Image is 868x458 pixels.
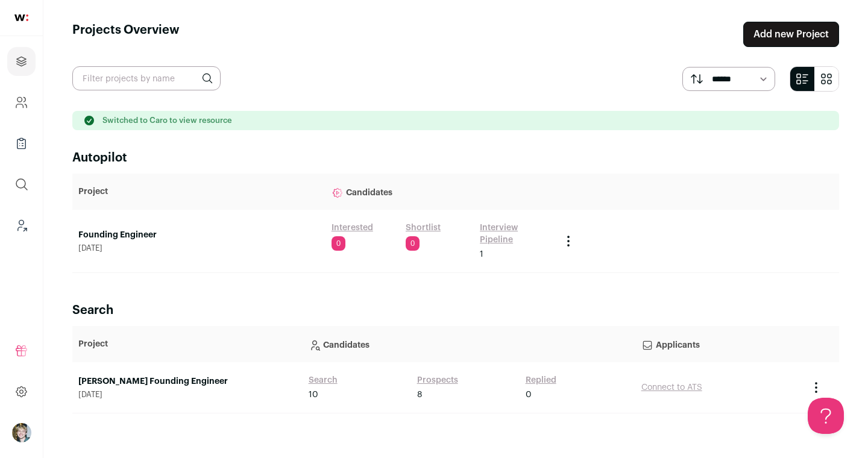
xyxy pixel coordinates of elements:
[743,22,839,47] a: Add new Project
[7,211,36,240] a: Leads (Backoffice)
[480,222,549,246] a: Interview Pipeline
[78,338,297,350] p: Project
[808,398,844,434] iframe: Toggle Customer Support
[102,116,232,125] p: Switched to Caro to view resource
[78,186,319,198] p: Project
[7,47,36,76] a: Projects
[332,236,345,251] span: 0
[72,149,839,166] h2: Autopilot
[78,229,319,241] a: Founding Engineer
[561,234,576,248] button: Project Actions
[309,389,318,401] span: 10
[480,248,483,260] span: 1
[12,423,31,442] button: Open dropdown
[14,14,28,21] img: wellfound-shorthand-0d5821cbd27db2630d0214b213865d53afaa358527fdda9d0ea32b1df1b89c2c.svg
[641,383,702,392] a: Connect to ATS
[809,380,823,395] button: Project Actions
[332,222,373,234] a: Interested
[12,423,31,442] img: 6494470-medium_jpg
[526,389,532,401] span: 0
[72,302,839,319] h2: Search
[78,243,319,253] span: [DATE]
[526,374,556,386] a: Replied
[78,375,297,387] a: [PERSON_NAME] Founding Engineer
[406,236,420,251] span: 0
[309,332,629,356] p: Candidates
[641,332,797,356] p: Applicants
[72,66,221,90] input: Filter projects by name
[332,180,550,204] p: Candidates
[417,389,422,401] span: 8
[309,374,338,386] a: Search
[78,390,297,400] span: [DATE]
[72,22,180,47] h1: Projects Overview
[7,129,36,158] a: Company Lists
[406,222,441,234] a: Shortlist
[417,374,458,386] a: Prospects
[7,88,36,117] a: Company and ATS Settings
